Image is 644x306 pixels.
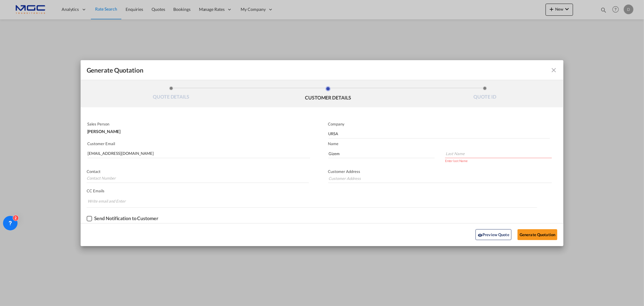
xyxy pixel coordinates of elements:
span: Customer Address [328,169,360,174]
p: CC Emails [87,188,537,193]
input: Chips input. [88,196,133,206]
input: Contact Number [87,174,309,183]
p: Contact [87,169,309,174]
p: Sales Person [87,122,309,126]
div: [PERSON_NAME] [87,126,309,134]
md-icon: icon-eye [478,233,482,238]
div: Send Notification to Customer [94,216,159,221]
span: Enter last Name [445,159,468,163]
md-icon: icon-close fg-AAA8AD cursor m-0 [550,67,557,74]
span: Generate Quotation [87,66,143,74]
input: Customer Address [328,174,552,183]
input: Search by Customer Name/Email Id/Company [88,149,310,158]
md-dialog: Generate QuotationQUOTE ... [81,60,564,246]
input: Last Name [445,149,552,158]
li: QUOTE ID [406,86,563,103]
input: First Name [328,149,435,158]
p: Customer Email [87,141,310,146]
li: QUOTE DETAILS [93,86,250,103]
input: Company Name [328,129,550,138]
button: icon-eyePreview Quote [476,229,511,240]
md-chips-wrap: Chips container. Enter the text area, then type text, and press enter to add a chip. [87,196,537,207]
li: CUSTOMER DETAILS [249,86,406,103]
p: Name [328,141,564,146]
button: Generate Quotation [517,229,557,240]
p: Company [328,122,550,126]
md-checkbox: Checkbox No Ink [87,216,159,222]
